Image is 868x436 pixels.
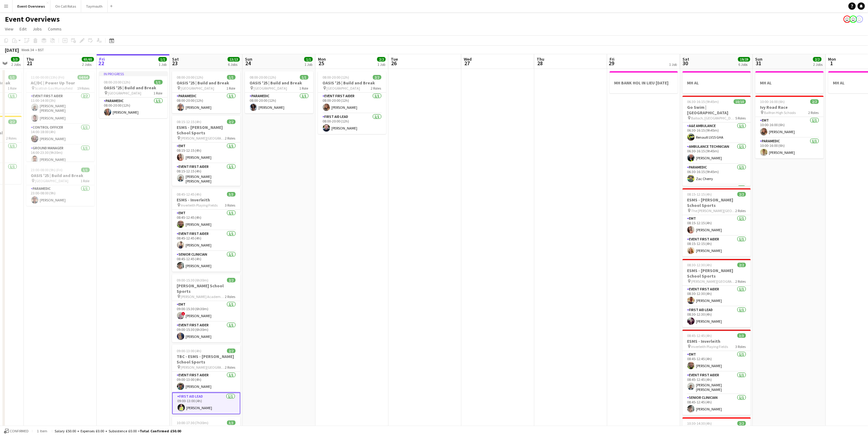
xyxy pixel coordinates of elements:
app-card-role: A&E Ambulance1/106:30-16:15 (9h45m)Renault LV15 GHA [683,122,751,143]
app-job-card: 10:00-16:00 (6h)2/2Ivy Road Race Balfron High Schools2 RolesEMT1/110:00-16:00 (6h)[PERSON_NAME]Pa... [755,96,824,158]
span: 19/19 [738,57,750,62]
span: 11:00-00:00 (13h) (Fri) [31,75,65,80]
span: 1 Role [8,86,17,90]
span: 2/2 [373,75,381,80]
app-card-role: EMT1/108:15-12:15 (4h)[PERSON_NAME] [683,215,751,236]
span: Wed [464,56,472,62]
h3: ESMS - [PERSON_NAME] School Sports [683,197,751,208]
div: MH AL [755,71,824,93]
span: 2 Roles [225,365,236,370]
span: 3 Roles [225,203,236,207]
span: 08:30-12:30 (4h) [687,263,712,267]
h3: [PERSON_NAME] School Sports [172,283,240,294]
app-card-role: Ground Manager1/114:00-23:30 (9h30m)[PERSON_NAME] [26,145,95,165]
span: Scottish Gas Murrayfield [35,86,73,90]
h3: OASIS '25 | Build and Break [172,80,240,86]
span: 06:30-16:15 (9h45m) [687,99,719,104]
span: 3/3 [227,420,236,425]
app-card-role: First Aid Lead1/108:00-20:00 (12h)[PERSON_NAME] [318,113,386,134]
a: Edit [17,25,29,33]
span: 1/1 [158,57,167,62]
app-job-card: 11:00-00:00 (13h) (Fri)64/64AC/DC | Power Up Tour Scottish Gas Murrayfield19 RolesEvent First Aid... [26,71,95,161]
h3: Ivy Road Race [755,105,824,110]
button: Event Overviews [13,0,50,12]
app-card-role: Event First Aider1/108:45-12:45 (4h)[PERSON_NAME] [172,230,240,251]
app-job-card: 09:00-15:30 (6h30m)2/2[PERSON_NAME] School Sports [PERSON_NAME] Academy Playing Fields2 RolesEMT1... [172,274,240,342]
span: 1 item [35,429,49,433]
span: The [PERSON_NAME][GEOGRAPHIC_DATA] [691,208,736,213]
span: [GEOGRAPHIC_DATA] [254,86,287,90]
span: Mon [828,56,836,62]
span: Week 34 [20,48,35,52]
span: 2/2 [377,57,386,62]
app-card-role: Senior Clinician1/108:45-12:45 (4h)[PERSON_NAME] [683,394,751,415]
app-card-role: EMT1/108:15-12:15 (4h)[PERSON_NAME] [172,143,240,163]
span: 1 Role [300,86,308,90]
app-card-role: Paramedic1/123:00-08:00 (9h)[PERSON_NAME] [26,185,95,206]
h3: ESMS - [PERSON_NAME] School Sports [683,268,751,279]
app-card-role: Paramedic1/106:30-16:15 (9h45m)Zac Cherry [683,164,751,185]
span: 65/65 [82,57,94,62]
app-card-role: Event First Aider1/109:00-13:00 (4h)[PERSON_NAME] [172,372,240,392]
app-job-card: 08:15-12:15 (4h)2/2ESMS - [PERSON_NAME] School Sports The [PERSON_NAME][GEOGRAPHIC_DATA]2 RolesEM... [683,188,751,257]
span: 1/1 [8,75,17,80]
a: Comms [45,25,64,33]
app-card-role: Event First Aider1/108:15-12:15 (4h)[PERSON_NAME] [683,236,751,257]
app-card-role: Paramedic1/108:00-20:00 (12h)[PERSON_NAME] [172,93,240,113]
app-job-card: 08:45-12:45 (4h)3/3ESMS - Inverleith Inverleith Playing Fields3 RolesEMT1/108:45-12:45 (4h)[PERSO... [172,188,240,272]
app-card-role: Event First Aider1/108:30-12:30 (4h)[PERSON_NAME] [683,286,751,307]
span: 19 Roles [77,86,90,90]
app-card-role: EMT1/109:00-15:30 (6h30m)![PERSON_NAME] [172,301,240,322]
span: 08:45-12:45 (4h) [687,333,712,338]
span: 2/2 [227,119,236,124]
app-job-card: 08:45-12:45 (4h)3/3ESMS - Inverleith Inverleith Playing Fields3 RolesEMT1/108:45-12:45 (4h)[PERSO... [683,330,751,415]
app-card-role: EMT1/110:00-16:00 (6h)[PERSON_NAME] [755,117,824,138]
h3: OASIS '25 | Build and Break [26,173,95,178]
h3: OASIS '25 | Build and Break [245,80,313,86]
app-card-role: Control Officer1/114:00-18:00 (4h)[PERSON_NAME] [26,124,95,145]
app-card-role: Ambulance Technician1/106:30-16:15 (9h45m)[PERSON_NAME] [683,143,751,164]
span: [GEOGRAPHIC_DATA] [181,86,214,90]
div: 08:15-12:15 (4h)2/2ESMS - [PERSON_NAME] School Sports [PERSON_NAME][GEOGRAPHIC_DATA]2 RolesEMT1/1... [172,116,240,186]
span: 1/1 [304,57,313,62]
div: 09:00-13:00 (4h)2/2TBC - ESMS - [PERSON_NAME] School Sports [PERSON_NAME][GEOGRAPHIC_DATA]2 Roles... [172,345,240,414]
span: 08:15-12:15 (4h) [177,119,202,124]
div: 2 Jobs [82,62,94,67]
div: 2 Jobs [813,62,823,67]
span: 13/13 [228,57,240,62]
span: Balloch, [GEOGRAPHIC_DATA] [691,116,736,120]
span: 28 [536,60,544,67]
div: BST [38,48,44,52]
span: Inverleith Playing Fields [691,344,728,349]
span: 2/2 [813,57,822,62]
span: 2 Roles [809,110,819,115]
span: Sat [683,56,689,62]
h3: TBC - ESMS - [PERSON_NAME] School Sports [172,354,240,365]
span: 2/2 [810,99,819,104]
app-job-card: MH BANK HOL IN LIEU [DATE] [610,71,678,93]
span: [GEOGRAPHIC_DATA] [108,91,142,95]
span: 2/2 [227,278,236,282]
div: In progress08:00-20:00 (12h)1/1OASIS '25 | Build and Break [GEOGRAPHIC_DATA]1 RoleParamedic1/108:... [99,71,167,118]
app-card-role: Paramedic1/108:00-20:00 (12h)[PERSON_NAME] [245,93,313,113]
span: 1/1 [154,80,163,84]
span: 1/1 [300,75,308,80]
span: 2/2 [8,119,17,124]
span: 3/3 [227,192,236,197]
span: View [5,26,13,32]
span: 1/1 [227,75,236,80]
div: 2 Jobs [11,62,21,67]
app-job-card: 23:00-08:00 (9h) (Fri)1/1OASIS '25 | Build and Break [GEOGRAPHIC_DATA]1 RoleParamedic1/123:00-08:... [26,164,95,206]
span: Thu [26,56,34,62]
span: 64/64 [77,75,90,80]
span: 2/2 [227,349,236,353]
app-card-role: Event First Aider6/6 [683,185,751,250]
span: Tue [391,56,398,62]
span: 5 Roles [736,116,746,120]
